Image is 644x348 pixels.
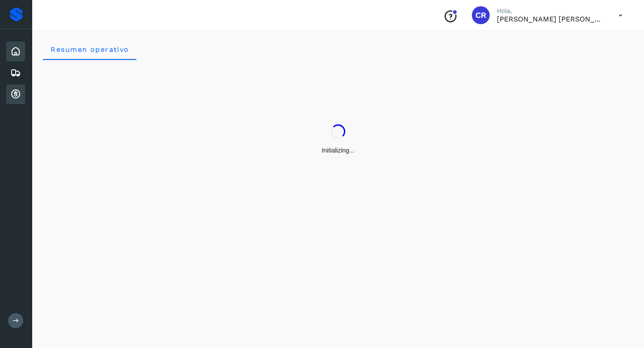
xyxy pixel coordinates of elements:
[497,15,604,23] p: CARLOS RODOLFO BELLI PEDRAZA
[50,45,129,54] span: Resumen operativo
[497,7,604,15] p: Hola,
[6,85,25,104] div: Cuentas por cobrar
[6,63,25,83] div: Embarques
[6,42,25,61] div: Inicio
